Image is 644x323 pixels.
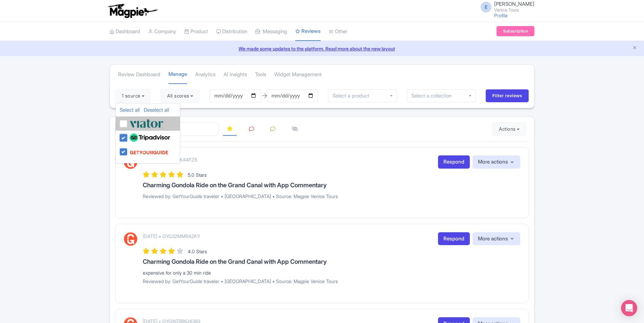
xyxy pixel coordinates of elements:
button: More actions [473,155,520,169]
a: Reviews [295,22,321,41]
button: 1 source [115,89,151,103]
a: Manage [168,65,187,84]
img: logo-ab69f6fb50320c5b225c76a69d11143b.png [106,3,159,18]
a: Company [148,22,176,41]
a: Respond [438,232,470,245]
a: Tools [255,65,266,84]
img: viator-e2bf771eb72f7a6029a5edfbb081213a.svg [130,118,163,129]
a: Messaging [255,22,287,41]
span: [PERSON_NAME] [494,1,534,7]
ul: 1 source [115,103,180,164]
input: Select a collection [411,93,456,99]
span: E [481,2,491,13]
small: Venice Tours [494,8,534,12]
img: GetYourGuide Logo [124,232,137,246]
span: 4.0 Stars [188,249,207,254]
p: Reviewed by: GetYourGuide traveler • [GEOGRAPHIC_DATA] • Source: Magpie Venice Tours [143,193,520,200]
button: Actions [492,122,526,136]
h3: Charming Gondola Ride on the Grand Canal with App Commentary [143,258,520,265]
img: tripadvisor_background-ebb97188f8c6c657a79ad20e0caa6051.svg [130,133,170,142]
button: Close announcement [632,44,637,52]
div: Open Intercom Messenger [621,300,637,316]
a: Subscription [497,26,534,36]
button: More actions [473,232,520,245]
h3: Charming Gondola Ride on the Grand Canal with App Commentary [143,182,520,189]
a: Distribution [216,22,247,41]
a: Profile [494,13,508,18]
a: Analytics [195,65,215,84]
a: E [PERSON_NAME] Venice Tours [477,1,534,12]
a: Review Dashboard [118,65,160,84]
a: Select all [120,107,140,113]
a: We made some updates to the platform. Read more about the new layout [4,45,640,52]
a: Deselect all [144,107,169,113]
a: Widget Management [274,65,322,84]
a: Dashboard [110,22,140,41]
p: [DATE] • GYG32MMRA2KY [143,233,200,240]
span: 5.0 Stars [188,172,207,178]
div: expensive for only a 30 min ride [143,269,520,276]
a: Respond [438,155,470,169]
img: get_your_guide-5a6366678479520ec94e3f9d2b9f304b.svg [130,146,168,159]
p: Reviewed by: GetYourGuide traveler • [GEOGRAPHIC_DATA] • Source: Magpie Venice Tours [143,278,520,285]
button: All scores [161,89,200,103]
input: Filter reviews [486,89,529,102]
input: Select a product [332,93,373,99]
a: Other [329,22,347,41]
a: Product [184,22,208,41]
a: AI Insights [224,65,247,84]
